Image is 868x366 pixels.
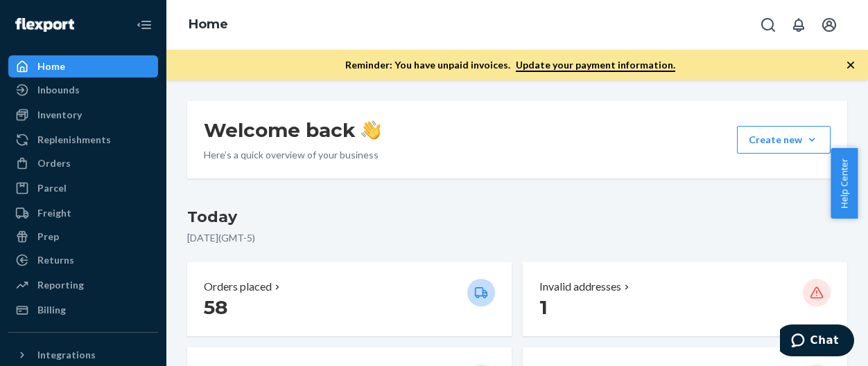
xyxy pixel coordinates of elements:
[37,60,65,73] div: Home
[37,303,66,317] div: Billing
[737,126,831,154] button: Create new
[15,18,74,32] img: Flexport logo
[204,148,381,162] p: Here’s a quick overview of your business
[37,156,71,170] div: Orders
[37,83,80,97] div: Inbounds
[8,226,158,248] a: Prep
[204,279,272,295] p: Orders placed
[8,79,158,101] a: Inbounds
[780,324,854,359] iframe: Opens a widget where you can chat to one of our agents
[204,118,381,143] h1: Welcome back
[8,202,158,224] a: Freight
[37,133,111,147] div: Replenishments
[8,55,158,77] a: Home
[345,58,675,72] p: Reminder: You have unpaid invoices.
[37,108,82,122] div: Inventory
[187,262,512,336] button: Orders placed 58
[177,5,239,45] ol: breadcrumbs
[8,104,158,126] a: Inventory
[8,152,158,174] a: Orders
[37,348,96,362] div: Integrations
[539,295,548,319] span: 1
[361,120,381,140] img: hand-wave emoji
[8,299,158,321] a: Billing
[785,11,813,39] button: Open notifications
[189,17,228,32] a: Home
[8,129,158,151] a: Replenishments
[815,11,843,39] button: Open account menu
[187,231,847,245] p: [DATE] ( GMT-5 )
[37,206,71,220] div: Freight
[37,278,84,292] div: Reporting
[523,262,847,336] button: Invalid addresses 1
[754,11,782,39] button: Open Search Box
[516,59,675,72] a: Update your payment information.
[37,230,59,244] div: Prep
[37,253,74,267] div: Returns
[37,181,67,195] div: Parcel
[8,274,158,296] a: Reporting
[831,148,858,219] button: Help Center
[8,177,158,199] a: Parcel
[187,206,847,228] h3: Today
[539,279,621,295] p: Invalid addresses
[8,344,158,366] button: Integrations
[8,249,158,271] a: Returns
[130,11,158,39] button: Close Navigation
[204,295,227,319] span: 58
